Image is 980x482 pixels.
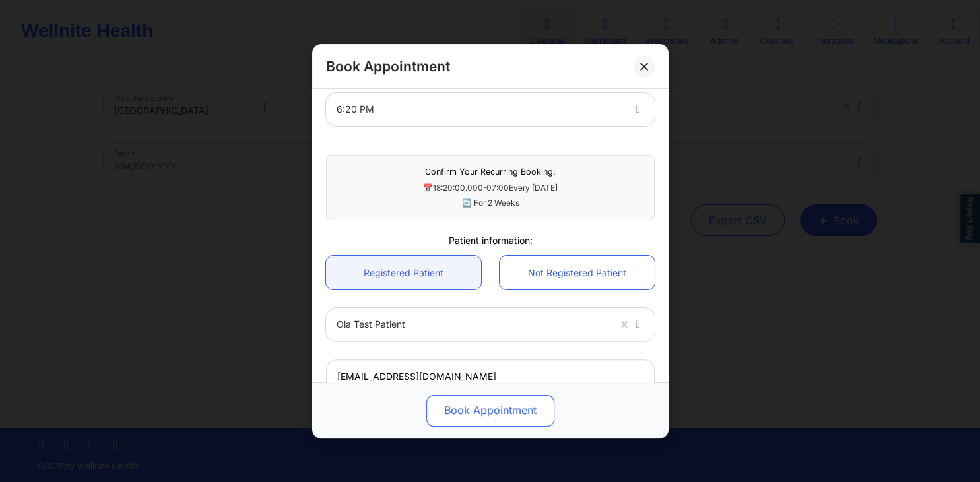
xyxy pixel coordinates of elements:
a: Not Registered Patient [500,256,655,289]
button: Book Appointment [426,394,554,426]
input: Patient's Email [326,359,655,393]
div: Ola test patient [337,308,608,341]
h2: Book Appointment [326,57,450,75]
div: 📅 18:20:00.000-07:00 Every [DATE] [337,183,643,194]
div: Confirm Your Recurring Booking: [337,166,643,177]
div: Available Slots: [326,76,655,88]
div: 6:20 PM [337,92,622,125]
a: Registered Patient [326,256,481,289]
div: Patient information: [317,233,664,247]
div: 🔄 For 2 Weeks [337,198,643,209]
